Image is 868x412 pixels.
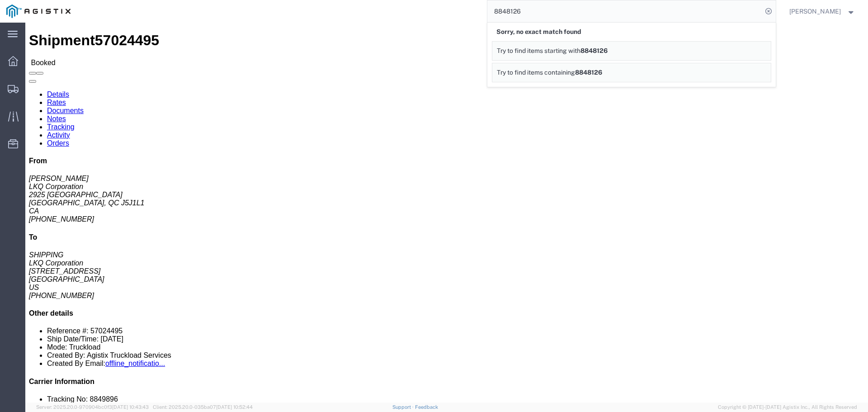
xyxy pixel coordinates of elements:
[497,69,575,76] span: Try to find items containing
[36,404,149,410] span: Server: 2025.20.0-970904bc0f3
[580,47,608,54] span: 8848126
[497,47,580,54] span: Try to find items starting with
[789,6,841,16] span: Douglas Harris
[216,404,253,410] span: [DATE] 10:52:44
[415,404,438,410] a: Feedback
[25,23,868,403] iframe: FS Legacy Container
[6,5,71,18] img: logo
[392,404,415,410] a: Support
[575,69,602,76] span: 8848126
[112,404,149,410] span: [DATE] 10:43:43
[492,23,771,41] div: Sorry, no exact match found
[487,0,762,22] input: Search for shipment number, reference number
[789,6,856,17] button: [PERSON_NAME]
[718,403,857,411] span: Copyright © [DATE]-[DATE] Agistix Inc., All Rights Reserved
[153,404,253,410] span: Client: 2025.20.0-035ba07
